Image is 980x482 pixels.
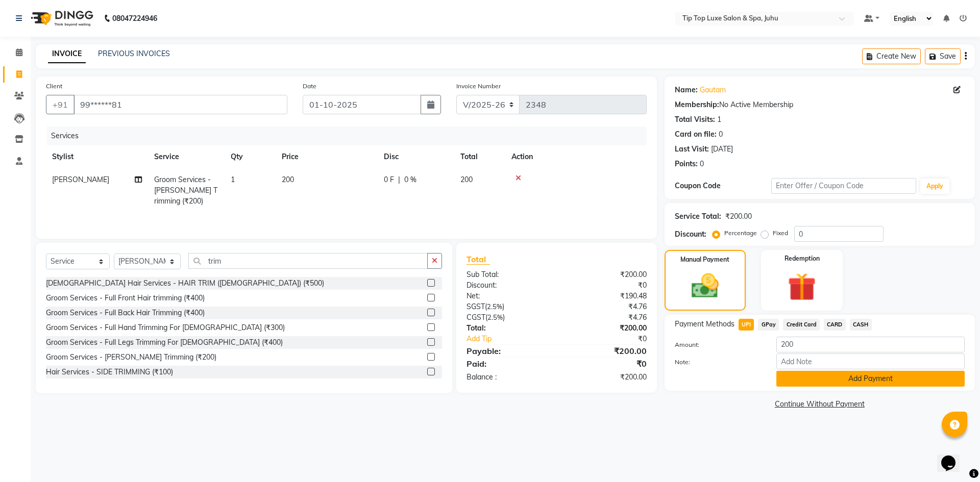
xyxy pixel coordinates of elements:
[459,269,556,280] div: Sub Total:
[46,95,75,114] button: +91
[46,145,148,168] th: Stylist
[467,313,485,322] span: CGST
[154,175,217,206] span: Groom Services - [PERSON_NAME] Trimming (₹200)
[225,145,276,168] th: Qty
[46,278,324,289] div: [DEMOGRAPHIC_DATA] Hair Services - HAIR TRIM ([DEMOGRAPHIC_DATA]) (₹500)
[460,175,473,184] span: 200
[683,270,727,301] img: _cash.svg
[711,144,733,155] div: [DATE]
[779,269,825,305] img: _gift.svg
[771,178,916,194] input: Enter Offer / Coupon Code
[48,45,86,63] a: INVOICE
[920,179,949,194] button: Apply
[459,301,556,312] div: ( )
[773,229,788,238] label: Fixed
[717,114,721,125] div: 1
[487,313,503,321] span: 2.5%
[724,229,757,238] label: Percentage
[556,345,654,357] div: ₹200.00
[231,175,235,184] span: 1
[459,280,556,291] div: Discount:
[459,291,556,301] div: Net:
[667,358,769,367] label: Note:
[675,99,719,110] div: Membership:
[303,82,316,91] label: Date
[73,95,287,114] input: Search by Name/Mobile/Email/Code
[556,323,654,334] div: ₹200.00
[505,145,647,168] th: Action
[459,323,556,334] div: Total:
[188,253,428,269] input: Search or Scan
[776,371,965,387] button: Add Payment
[46,82,62,91] label: Client
[776,337,965,352] input: Amount
[675,211,721,222] div: Service Total:
[700,159,704,169] div: 0
[824,319,846,331] span: CARD
[282,175,294,184] span: 200
[384,174,394,185] span: 0 F
[378,145,454,168] th: Disc
[667,399,973,410] a: Continue Without Payment
[52,175,109,184] span: [PERSON_NAME]
[26,4,96,33] img: logo
[112,4,157,33] b: 08047224946
[776,353,965,369] input: Add Note
[675,129,717,140] div: Card on file:
[556,301,654,312] div: ₹4.76
[459,358,556,370] div: Paid:
[850,319,872,331] span: CASH
[675,85,698,95] div: Name:
[675,114,715,125] div: Total Visits:
[456,82,501,91] label: Invoice Number
[556,372,654,383] div: ₹200.00
[454,145,505,168] th: Total
[862,48,921,64] button: Create New
[276,145,378,168] th: Price
[404,174,416,185] span: 0 %
[46,367,173,377] div: Hair Services - SIDE TRIMMING (₹100)
[785,254,820,263] label: Redemption
[47,126,654,145] div: Services
[459,334,573,344] a: Add Tip
[675,99,965,110] div: No Active Membership
[46,352,216,363] div: Groom Services - [PERSON_NAME] Trimming (₹200)
[467,302,485,311] span: SGST
[937,441,970,472] iframe: chat widget
[719,129,723,140] div: 0
[556,312,654,323] div: ₹4.76
[459,372,556,383] div: Balance :
[556,269,654,280] div: ₹200.00
[725,211,752,222] div: ₹200.00
[459,345,556,357] div: Payable:
[556,280,654,291] div: ₹0
[925,48,961,64] button: Save
[675,229,706,240] div: Discount:
[573,334,654,344] div: ₹0
[46,308,205,318] div: Groom Services - Full Back Hair Trimming (₹400)
[680,255,729,264] label: Manual Payment
[46,322,285,333] div: Groom Services - Full Hand Trimming For [DEMOGRAPHIC_DATA] (₹300)
[758,319,779,331] span: GPay
[667,340,769,349] label: Amount:
[46,293,205,303] div: Groom Services - Full Front Hair trimming (₹400)
[675,319,734,329] span: Payment Methods
[487,302,502,311] span: 2.5%
[675,181,771,191] div: Coupon Code
[700,85,726,95] a: Gautam
[783,319,820,331] span: Credit Card
[556,291,654,301] div: ₹190.48
[467,254,490,265] span: Total
[556,358,654,370] div: ₹0
[398,174,400,185] span: |
[459,312,556,323] div: ( )
[675,159,698,169] div: Points:
[46,337,283,348] div: Groom Services - Full Legs Trimming For [DEMOGRAPHIC_DATA] (₹400)
[98,49,170,58] a: PREVIOUS INVOICES
[739,319,754,331] span: UPI
[148,145,225,168] th: Service
[675,144,709,155] div: Last Visit:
